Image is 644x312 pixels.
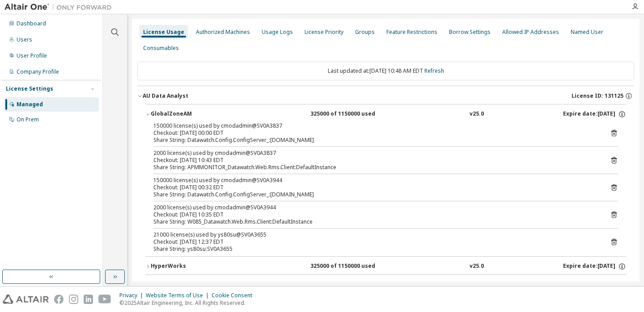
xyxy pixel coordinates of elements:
[146,292,212,299] div: Website Terms of Use
[153,191,597,198] div: Share String: Datawatch.Config.ConfigServer_:[DOMAIN_NAME]
[17,20,46,27] div: Dashboard
[153,238,597,245] div: Checkout: [DATE] 12:37 EDT
[153,177,597,184] div: 150000 license(s) used by cmodadmin@SV0A3944
[153,157,597,164] div: Checkout: [DATE] 10:43 EDT
[563,262,626,270] div: Expire date: [DATE]
[470,110,484,118] div: v25.0
[84,295,93,304] img: linkedin.svg
[151,262,231,270] div: HyperWorks
[151,281,231,289] div: HWAccessEmbedded
[6,85,53,92] div: License Settings
[4,3,116,12] img: Altair One
[119,299,258,307] p: © 2025 Altair Engineering, Inc. All Rights Reserved.
[69,295,78,304] img: instagram.svg
[470,262,484,270] div: v25.0
[470,281,484,289] div: v25.0
[355,29,375,36] div: Groups
[386,29,437,36] div: Feature Restrictions
[449,29,491,36] div: Borrow Settings
[17,116,39,123] div: On Prem
[153,231,597,238] div: 21000 license(s) used by ys80su@SV0A3655
[153,137,597,144] div: Share String: Datawatch.Config.ConfigServer_:[DOMAIN_NAME]
[143,45,179,52] div: Consumables
[153,204,597,211] div: 2000 license(s) used by cmodadmin@SV0A3944
[310,110,391,118] div: 325000 of 1150000 used
[153,164,597,171] div: Share String: APMMONITOR_Datawatch.Web.Rms.Client:DefaultInstance
[424,67,444,75] a: Refresh
[572,92,623,100] span: License ID: 131125
[153,245,597,253] div: Share String: ys80su:SV0A3655
[153,211,597,218] div: Checkout: [DATE] 10:35 EDT
[153,129,597,137] div: Checkout: [DATE] 00:00 EDT
[571,29,603,36] div: Named User
[502,29,559,36] div: Allowed IP Addresses
[151,275,626,295] button: HWAccessEmbedded0 of 2147483647 usedv25.0Expire date:[DATE]
[137,62,634,80] div: Last updated at: [DATE] 10:48 AM EDT
[310,281,391,289] div: 0 of 2147483647 used
[153,218,597,225] div: Share String: W085_Datawatch.Web.Rms.Client:DefaultInstance
[310,262,391,270] div: 325000 of 1150000 used
[196,29,250,36] div: Authorized Machines
[17,101,43,108] div: Managed
[3,295,49,304] img: altair_logo.svg
[153,184,597,191] div: Checkout: [DATE] 00:32 EDT
[563,110,626,118] div: Expire date: [DATE]
[17,52,47,59] div: User Profile
[145,257,626,276] button: HyperWorks325000 of 1150000 usedv25.0Expire date:[DATE]
[137,86,634,106] button: AU Data AnalystLicense ID: 131125
[563,281,626,289] div: Expire date: [DATE]
[143,29,184,36] div: License Usage
[145,104,626,124] button: GlobalZoneAM325000 of 1150000 usedv25.0Expire date:[DATE]
[143,92,188,100] div: AU Data Analyst
[54,295,64,304] img: facebook.svg
[305,29,343,36] div: License Priority
[17,36,32,43] div: Users
[17,68,59,75] div: Company Profile
[262,29,293,36] div: Usage Logs
[153,150,597,157] div: 2000 license(s) used by cmodadmin@SV0A3837
[153,122,597,129] div: 150000 license(s) used by cmodadmin@SV0A3837
[119,292,146,299] div: Privacy
[98,295,111,304] img: youtube.svg
[151,110,231,118] div: GlobalZoneAM
[212,292,258,299] div: Cookie Consent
